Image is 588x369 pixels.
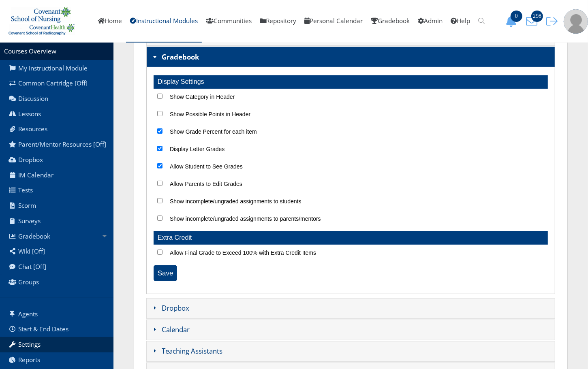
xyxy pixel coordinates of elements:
[168,179,244,189] label: Allow Parents to Edit Grades
[168,214,323,224] label: Show incomplete/ungraded assignments to parents/mentors
[154,231,548,245] div: Extra Credit
[168,162,245,172] label: Allow Student to See Grades
[154,75,548,89] div: Display Settings
[168,109,252,119] label: Show Possible Points in Header
[168,248,318,258] label: Allow Final Grade to Exceed 100% with Extra Credit Items
[531,11,543,22] span: 298
[4,47,56,55] a: Courses Overview
[503,17,523,25] a: 0
[168,144,227,154] label: Display Letter Grades
[523,17,543,25] a: 298
[154,265,177,281] input: Save
[503,15,523,27] button: 0
[168,92,237,102] label: Show Category in Header
[168,196,304,207] label: Show incomplete/ungraded assignments to students
[511,11,522,22] span: 0
[146,341,555,362] h3: Teaching Assistants
[146,320,555,340] h3: Calendar
[523,15,543,27] button: 298
[146,298,555,319] h3: Dropbox
[146,47,555,67] h3: Gradebook
[564,9,588,34] img: user-profile-default-picture.png
[168,127,259,137] label: Show Grade Percent for each item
